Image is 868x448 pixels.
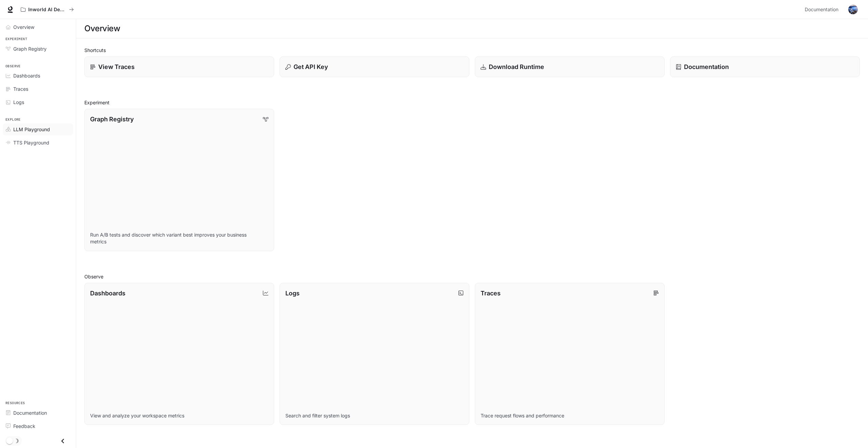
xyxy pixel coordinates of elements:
[90,412,268,419] p: View and analyze your workspace metrics
[802,3,844,16] a: Documentation
[3,96,73,108] a: Logs
[18,3,77,16] button: All workspaces
[90,231,268,245] p: Run A/B tests and discover which variant best improves your business metrics
[84,273,860,280] h2: Observe
[13,126,50,133] span: LLM Playground
[3,123,73,135] a: LLM Playground
[846,3,860,16] button: User avatar
[90,289,126,298] p: Dashboards
[84,56,274,77] a: View Traces
[13,45,47,52] span: Graph Registry
[670,56,860,77] a: Documentation
[6,437,13,444] span: Dark mode toggle
[13,423,35,430] span: Feedback
[84,283,274,425] a: DashboardsView and analyze your workspace metrics
[13,139,49,146] span: TTS Playground
[84,22,120,35] h1: Overview
[848,5,858,14] img: User avatar
[481,412,659,419] p: Trace request flows and performance
[13,23,34,31] span: Overview
[481,289,501,298] p: Traces
[84,99,860,106] h2: Experiment
[475,283,665,425] a: TracesTrace request flows and performance
[84,109,274,251] a: Graph RegistryRun A/B tests and discover which variant best improves your business metrics
[3,21,73,33] a: Overview
[90,115,134,124] p: Graph Registry
[3,83,73,95] a: Traces
[475,56,665,77] a: Download Runtime
[280,56,469,77] button: Get API Key
[28,7,66,13] p: Inworld AI Demos
[3,407,73,419] a: Documentation
[13,85,28,92] span: Traces
[3,137,73,149] a: TTS Playground
[98,62,135,71] p: View Traces
[294,62,328,71] p: Get API Key
[13,72,40,79] span: Dashboards
[285,412,464,419] p: Search and filter system logs
[805,5,838,14] span: Documentation
[3,70,73,82] a: Dashboards
[280,283,469,425] a: LogsSearch and filter system logs
[684,62,729,71] p: Documentation
[285,289,300,298] p: Logs
[55,434,70,448] button: Close drawer
[13,99,24,106] span: Logs
[84,47,860,54] h2: Shortcuts
[3,43,73,55] a: Graph Registry
[13,409,47,416] span: Documentation
[3,420,73,432] a: Feedback
[489,62,544,71] p: Download Runtime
